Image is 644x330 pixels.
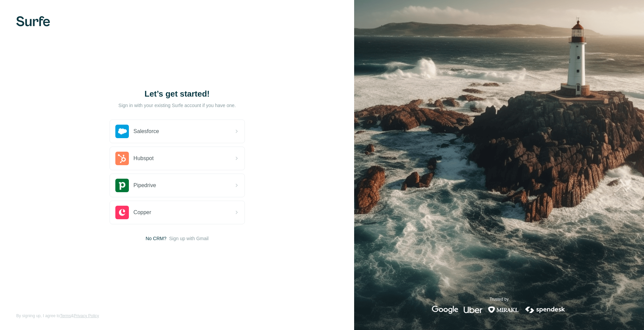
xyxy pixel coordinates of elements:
[488,306,519,314] img: mirakl's logo
[60,313,71,318] a: Terms
[115,179,129,192] img: pipedrive's logo
[169,235,209,242] button: Sign up with Gmail
[16,313,99,319] span: By signing up, I agree to &
[134,208,151,217] span: Copper
[464,306,482,314] img: uber's logo
[115,206,129,219] img: copper's logo
[74,313,99,318] a: Privacy Policy
[134,181,156,189] span: Pipedrive
[146,235,166,242] span: No CRM?
[134,154,154,162] span: Hubspot
[118,102,236,109] p: Sign in with your existing Surfe account if you have one.
[115,125,129,138] img: salesforce's logo
[110,88,245,99] h1: Let’s get started!
[524,306,566,314] img: spendesk's logo
[134,127,159,135] span: Salesforce
[489,296,508,302] p: Trusted by
[115,152,129,165] img: hubspot's logo
[16,16,50,26] img: Surfe's logo
[432,306,458,314] img: google's logo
